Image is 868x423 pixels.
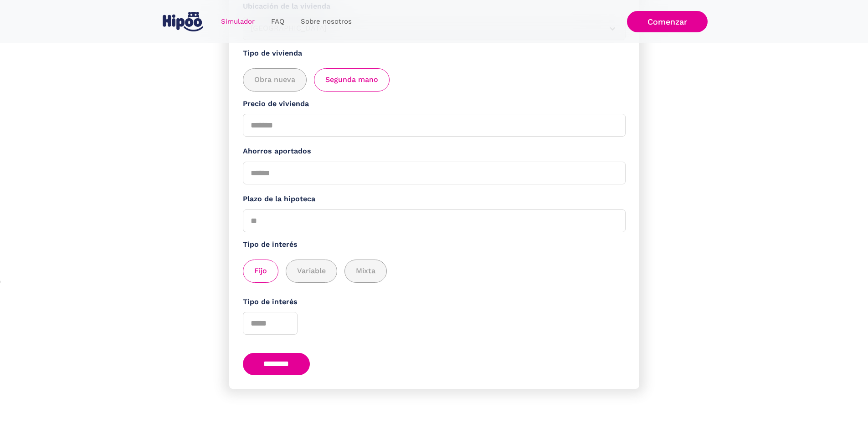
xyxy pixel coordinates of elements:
span: Obra nueva [254,74,295,86]
span: Segunda mano [325,74,378,86]
label: Tipo de interés [243,239,626,250]
label: Ahorros aportados [243,146,626,157]
a: Sobre nosotros [293,13,360,31]
span: Fijo [254,265,267,277]
a: home [161,8,205,35]
span: Variable [297,265,326,277]
span: Mixta [356,265,375,277]
a: Simulador [213,13,263,31]
div: add_description_here [243,260,626,283]
label: Tipo de interés [243,296,626,308]
div: add_description_here [243,68,626,92]
a: FAQ [263,13,293,31]
label: Tipo de vivienda [243,48,626,59]
label: Plazo de la hipoteca [243,194,626,205]
a: Comenzar [627,11,708,32]
label: Precio de vivienda [243,98,626,110]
